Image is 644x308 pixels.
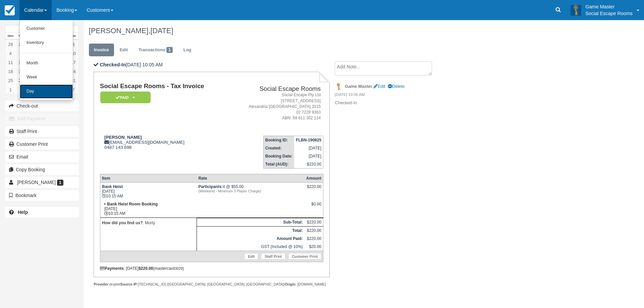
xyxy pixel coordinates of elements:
th: Sun [68,33,78,40]
strong: Game Master [345,84,372,89]
em: Paid [100,91,151,103]
th: Rate [197,174,304,183]
a: [PERSON_NAME] 1 [5,177,79,188]
a: Customer Print [5,139,79,149]
td: $220.00 [294,160,323,169]
td: [DATE] 10:15 AM [100,183,197,200]
th: Booking Date: [263,152,294,160]
img: A3 [571,5,581,15]
a: Log [178,44,197,57]
th: Total: [197,227,304,235]
p: Checked-In [335,100,448,106]
em: (Weekend - Minimum 3 Player Charge) [198,189,303,193]
em: [DATE] 10:06 AM [335,92,448,99]
th: Item [100,174,197,183]
a: Paid [100,91,148,104]
strong: Provider: [94,282,109,286]
a: 24 [68,67,78,76]
strong: Origin [285,282,295,286]
a: 19 [16,67,26,76]
small: 3029 [175,266,183,270]
a: Customer Print [288,253,321,260]
a: 2 [16,85,26,94]
div: droplet [TECHNICAL_ID] ([GEOGRAPHIC_DATA], [GEOGRAPHIC_DATA], [GEOGRAPHIC_DATA]) : [DOMAIN_NAME] [94,282,329,287]
th: Sub-Total: [197,218,304,227]
div: $220.00 [306,184,321,194]
th: Created: [263,144,294,152]
button: Email [5,151,79,162]
strong: [PERSON_NAME] [104,135,142,140]
ul: Calendar [19,20,73,101]
strong: Bank Heist [102,184,123,189]
strong: How did you find us? [102,221,143,225]
a: Transactions1 [133,44,178,57]
strong: Bank Heist Room Booking [107,202,158,206]
address: Social Escape Pty Ltd [STREET_ADDRESS] Alexandria [GEOGRAPHIC_DATA] 2015 02 7228 9363 ABN: 69 611... [231,92,321,121]
a: Month [20,56,73,70]
strong: $220.00 [139,266,153,271]
div: : [DATE] (mastercard ) [100,266,323,271]
strong: Payments [100,266,124,271]
p: Social Escape Rooms [585,10,633,17]
div: $0.00 [306,202,321,212]
a: 18 [5,67,16,76]
td: [DATE] [294,144,323,152]
h1: [PERSON_NAME], [89,27,562,35]
td: $220.00 [305,227,323,235]
p: : Morty [102,220,195,226]
a: 1 [5,85,16,94]
a: Edit [115,44,133,57]
img: checkfront-main-nav-mini-logo.png [5,5,15,15]
a: 11 [5,58,16,67]
a: Delete [388,84,405,89]
a: 17 [68,58,78,67]
td: [DATE] [294,152,323,160]
td: [DATE] 10:15 AM [100,200,197,218]
a: Invoice [89,44,114,57]
a: 25 [5,76,16,85]
b: Checked-In [100,62,126,67]
strong: Source IP: [120,282,138,286]
a: Week [20,70,73,84]
strong: FLBN-190825 [296,138,321,142]
p: [DATE] 10:05 AM [94,61,329,68]
a: 4 [5,49,16,58]
a: 10 [68,49,78,58]
span: [PERSON_NAME] [17,180,56,185]
h2: Social Escape Rooms [231,85,321,93]
a: Edit [373,84,385,89]
span: [DATE] [150,26,173,35]
td: GST (Included @ 10%) [197,243,304,251]
button: Check-out [5,101,79,111]
a: 28 [5,40,16,49]
span: 1 [166,47,173,53]
a: 3 [68,40,78,49]
td: $20.00 [305,243,323,251]
th: Amount [305,174,323,183]
button: Bookmark [5,190,79,201]
td: 4 @ $55.00 [197,183,304,200]
h1: Social Escape Rooms - Tax Invoice [100,83,228,90]
span: 1 [57,180,63,186]
a: 5 [16,49,26,58]
a: Staff Print [5,126,79,137]
a: 26 [16,76,26,85]
a: 12 [16,58,26,67]
a: Inventory [20,36,73,50]
div: [EMAIL_ADDRESS][DOMAIN_NAME] 0487 143 698 [100,135,228,150]
p: Game Master [585,3,633,10]
strong: Participants [198,184,223,189]
a: Edit [244,253,258,260]
a: 29 [16,40,26,49]
td: $220.00 [305,235,323,243]
th: Tue [16,33,26,40]
td: $220.00 [305,218,323,227]
th: Mon [5,33,16,40]
a: Customer [20,22,73,36]
button: Add Payment [5,113,79,124]
a: Day [20,84,73,99]
th: Booking ID: [263,136,294,144]
a: Staff Print [261,253,285,260]
a: Help [5,207,79,218]
button: Copy Booking [5,164,79,175]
